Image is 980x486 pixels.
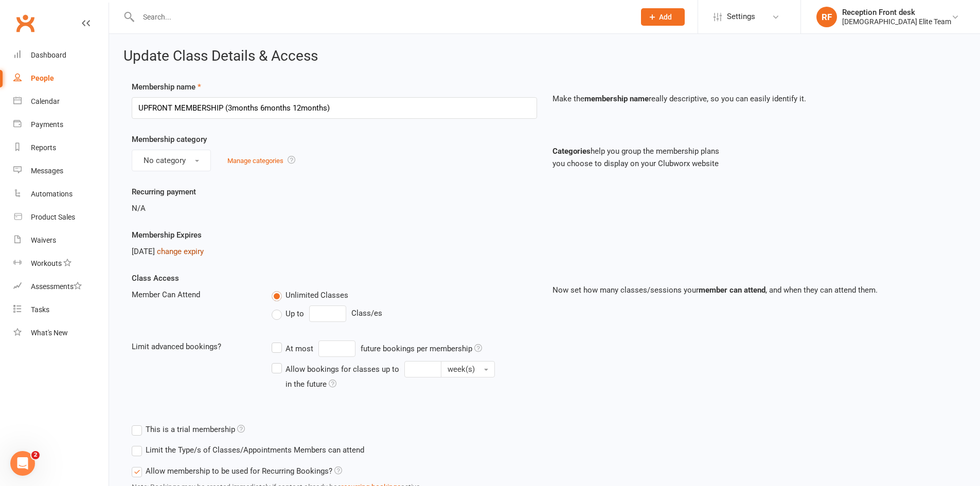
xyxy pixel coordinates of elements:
input: Search... [135,10,628,24]
input: Enter membership name [132,97,537,119]
a: Clubworx [12,10,38,36]
label: Recurring payment [132,186,196,198]
a: Manage categories [227,157,283,165]
div: Member Can Attend [124,289,264,301]
a: Messages [13,159,109,183]
div: Waivers [31,236,56,244]
div: Calendar [31,97,60,105]
div: Dashboard [31,51,66,59]
label: Membership Expires [132,229,202,241]
a: Assessments [13,275,109,298]
label: Class Access [132,272,179,284]
a: Calendar [13,90,109,113]
div: Allow bookings for classes up to [286,363,399,375]
a: People [13,67,109,90]
div: Reports [31,143,56,152]
strong: membership name [584,94,649,103]
a: Product Sales [13,206,109,229]
input: Allow bookings for classes up to week(s) in the future [404,361,441,377]
div: future bookings per membership [361,343,482,355]
div: Reception Front desk [842,8,951,17]
div: RF [816,7,837,27]
label: Membership category [132,133,207,146]
div: What's New [31,329,68,337]
span: week(s) [448,365,475,374]
div: Class/es [272,305,537,322]
div: Tasks [31,305,49,314]
a: change expiry [157,247,204,256]
a: Tasks [13,298,109,321]
div: Automations [31,190,73,198]
p: help you group the membership plans you choose to display on your Clubworx website [553,145,958,170]
label: This is a trial membership [132,423,245,436]
span: Add [659,13,672,21]
a: Payments [13,113,109,136]
p: Now set how many classes/sessions your , and when they can attend them. [553,284,958,296]
div: Payments [31,120,63,129]
h2: Update Class Details & Access [123,48,966,64]
div: Assessments [31,282,82,291]
div: N/A [132,202,537,214]
span: Up to [286,308,304,318]
div: in the future [286,378,336,390]
span: Settings [727,5,755,28]
strong: Categories [553,147,591,156]
a: Waivers [13,229,109,252]
label: Membership name [132,81,201,93]
a: Workouts [13,252,109,275]
a: What's New [13,321,109,345]
strong: member can attend [699,285,765,295]
a: Reports [13,136,109,159]
button: Allow bookings for classes up to in the future [441,361,495,377]
div: Workouts [31,259,62,267]
span: [DATE] [132,247,155,256]
div: At most [286,343,313,355]
button: Add [641,8,685,26]
p: Make the really descriptive, so you can easily identify it. [553,93,958,105]
div: Limit advanced bookings? [124,340,264,353]
a: Dashboard [13,44,109,67]
div: [DEMOGRAPHIC_DATA] Elite Team [842,17,951,26]
span: No category [144,156,186,165]
a: Automations [13,183,109,206]
label: Allow membership to be used for Recurring Bookings? [132,465,342,477]
label: Limit the Type/s of Classes/Appointments Members can attend [132,444,364,456]
div: Product Sales [31,213,75,221]
div: Messages [31,167,63,175]
span: 2 [31,451,40,459]
iframe: Intercom live chat [10,451,35,476]
input: At mostfuture bookings per membership [318,340,355,357]
button: No category [132,150,211,171]
div: People [31,74,54,82]
span: Unlimited Classes [286,289,348,300]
